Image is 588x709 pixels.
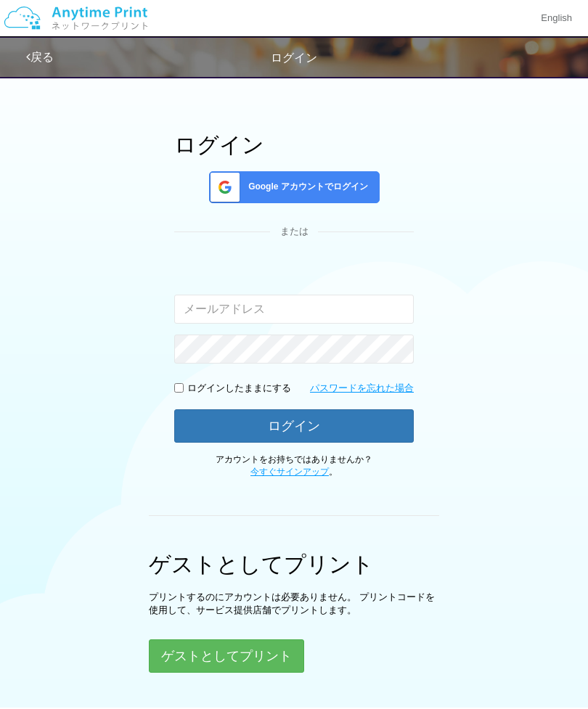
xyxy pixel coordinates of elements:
[174,454,414,478] p: アカウントをお持ちではありませんか？
[26,51,54,63] a: 戻る
[187,382,291,396] p: ログインしたままにする
[174,409,414,443] button: ログイン
[242,181,368,193] span: Google アカウントでログイン
[149,591,439,618] p: プリントするのにアカウントは必要ありません。 プリントコードを使用して、サービス提供店舗でプリントします。
[149,552,439,576] h1: ゲストとしてプリント
[174,133,414,157] h1: ログイン
[149,639,304,673] button: ゲストとしてプリント
[250,467,338,477] span: 。
[271,52,317,64] span: ログイン
[174,295,414,324] input: メールアドレス
[174,225,414,239] div: または
[310,382,414,396] a: パスワードを忘れた場合
[250,467,329,477] a: 今すぐサインアップ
